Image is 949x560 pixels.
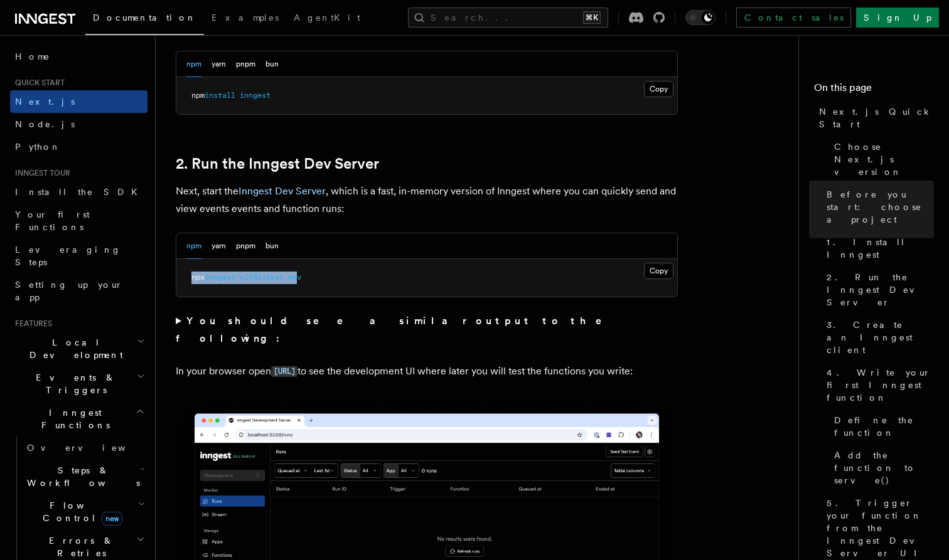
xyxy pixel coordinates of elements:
[186,233,201,259] button: npm
[15,209,90,232] span: Your first Functions
[10,406,136,431] span: Inngest Functions
[239,185,326,197] a: Inngest Dev Server
[212,13,279,23] span: Examples
[822,314,934,361] a: 3. Create an Inngest client
[240,91,271,100] span: inngest
[10,90,147,113] a: Next.js
[856,8,939,28] a: Sign Up
[10,401,147,436] button: Inngest Functions
[15,119,75,129] span: Node.js
[583,11,601,24] kbd: ⌘K
[93,13,196,23] span: Documentation
[10,203,147,238] a: Your first Functions
[10,319,52,329] span: Features
[22,464,140,489] span: Steps & Workflows
[829,409,934,444] a: Define the function
[176,182,678,218] p: Next, start the , which is a fast, in-memory version of Inngest where you can quickly send and vi...
[176,362,678,381] p: In your browser open to see the development UI where later you will test the functions you write:
[827,319,934,356] span: 3. Create an Inngest client
[10,371,137,396] span: Events & Triggers
[644,263,673,279] button: Copy
[186,51,201,77] button: npm
[10,331,147,366] button: Local Development
[191,273,205,282] span: npx
[819,105,934,130] span: Next.js Quick Start
[176,312,678,347] summary: You should see a similar output to the following:
[827,271,934,309] span: 2. Run the Inngest Dev Server
[10,238,147,273] a: Leveraging Steps
[10,273,147,309] a: Setting up your app
[10,113,147,135] a: Node.js
[814,100,934,135] a: Next.js Quick Start
[834,140,934,178] span: Choose Next.js version
[22,436,147,459] a: Overview
[10,78,65,88] span: Quick start
[286,4,368,34] a: AgentKit
[10,336,137,361] span: Local Development
[265,51,279,77] button: bun
[827,497,934,559] span: 5. Trigger your function from the Inngest Dev Server UI
[685,10,716,25] button: Toggle dark mode
[736,8,851,28] a: Contact sales
[827,236,934,261] span: 1. Install Inngest
[236,51,255,77] button: pnpm
[827,188,934,226] span: Before you start: choose a project
[22,494,147,529] button: Flow Controlnew
[176,155,379,172] a: 2. Run the Inngest Dev Server
[191,91,205,100] span: npm
[15,50,50,63] span: Home
[814,80,934,100] h4: On this page
[10,181,147,203] a: Install the SDK
[10,168,70,178] span: Inngest tour
[204,4,286,34] a: Examples
[829,444,934,492] a: Add the function to serve()
[85,4,204,35] a: Documentation
[10,45,147,68] a: Home
[265,233,279,259] button: bun
[15,245,121,267] span: Leveraging Steps
[822,361,934,409] a: 4. Write your first Inngest function
[22,459,147,494] button: Steps & Workflows
[10,135,147,158] a: Python
[829,135,934,183] a: Choose Next.js version
[294,13,360,23] span: AgentKit
[212,233,226,259] button: yarn
[22,499,138,524] span: Flow Control
[822,183,934,231] a: Before you start: choose a project
[212,51,226,77] button: yarn
[15,142,61,152] span: Python
[408,8,608,28] button: Search...⌘K
[271,366,298,377] code: [URL]
[271,365,298,377] a: [URL]
[827,366,934,404] span: 4. Write your first Inngest function
[822,231,934,266] a: 1. Install Inngest
[15,280,123,302] span: Setting up your app
[205,273,284,282] span: inngest-cli@latest
[102,512,122,526] span: new
[834,449,934,487] span: Add the function to serve()
[15,97,75,107] span: Next.js
[205,91,235,100] span: install
[176,315,619,344] strong: You should see a similar output to the following:
[834,414,934,439] span: Define the function
[15,187,145,197] span: Install the SDK
[644,81,673,97] button: Copy
[288,273,301,282] span: dev
[822,266,934,314] a: 2. Run the Inngest Dev Server
[10,366,147,401] button: Events & Triggers
[27,443,156,453] span: Overview
[236,233,255,259] button: pnpm
[22,534,136,559] span: Errors & Retries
